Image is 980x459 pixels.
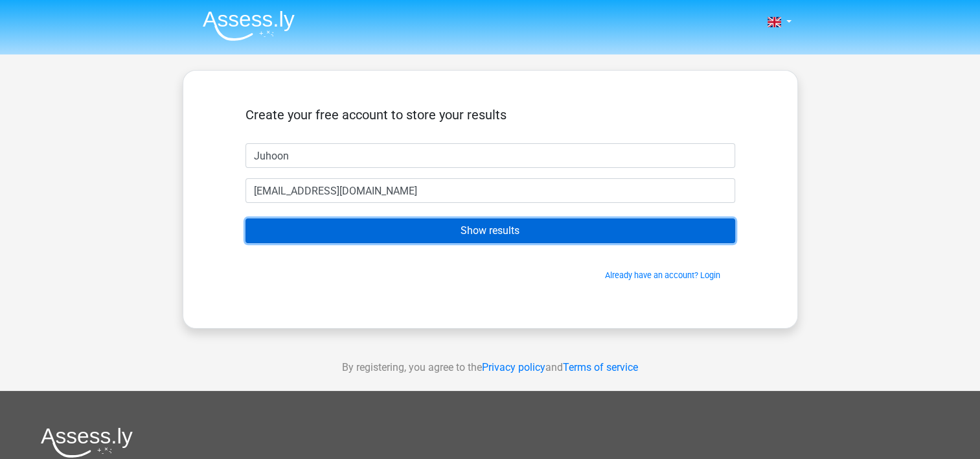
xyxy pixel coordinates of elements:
a: Terms of service [563,361,638,373]
a: Privacy policy [482,361,545,373]
img: Assessly logo [41,427,133,458]
input: Email [245,178,735,203]
a: Already have an account? Login [605,270,720,280]
img: Assessly [203,10,295,41]
input: Show results [245,218,735,243]
input: First name [245,143,735,168]
h5: Create your free account to store your results [245,107,735,123]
